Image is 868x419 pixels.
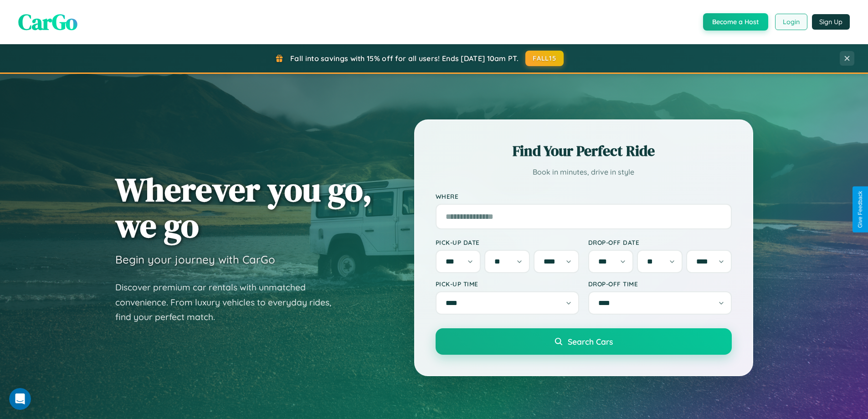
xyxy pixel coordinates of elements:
label: Pick-up Time [436,280,579,288]
button: Sign Up [812,14,850,30]
p: Book in minutes, drive in style [436,166,732,179]
button: FALL15 [525,51,564,66]
p: Discover premium car rentals with unmatched convenience. From luxury vehicles to everyday rides, ... [115,280,343,325]
h1: Wherever you go, we go [115,171,372,243]
button: Search Cars [436,328,732,355]
label: Drop-off Date [588,238,732,246]
h3: Begin your journey with CarGo [115,253,275,266]
label: Where [436,192,732,200]
span: Search Cars [568,336,613,347]
label: Drop-off Time [588,280,732,288]
iframe: Intercom live chat [9,388,31,410]
span: Fall into savings with 15% off for all users! Ends [DATE] 10am PT. [290,54,519,63]
button: Login [775,14,807,30]
h2: Find Your Perfect Ride [436,141,732,161]
label: Pick-up Date [436,238,579,246]
button: Become a Host [703,13,768,31]
span: CarGo [18,7,77,37]
div: Give Feedback [857,191,863,228]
